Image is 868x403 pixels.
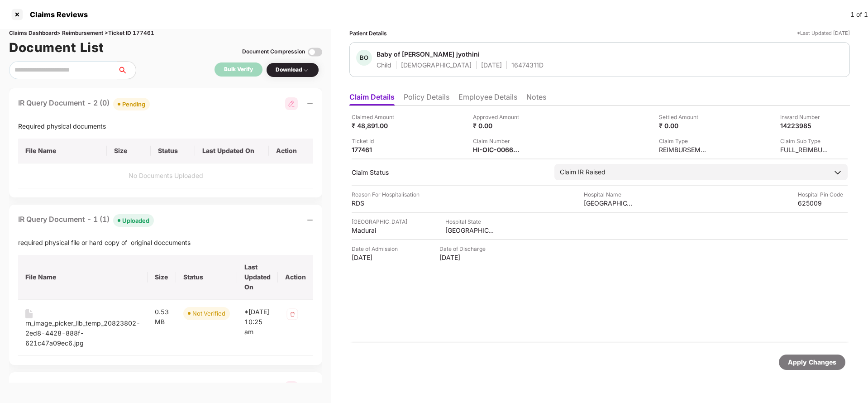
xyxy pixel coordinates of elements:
li: Notes [526,92,546,106]
div: Document Compression [242,48,305,56]
div: 1 of 1 [850,10,868,19]
th: Action [278,255,313,300]
div: Claimed Amount [352,113,401,121]
div: Patient Details [349,29,387,38]
button: search [117,61,136,79]
div: [DATE] [352,253,401,262]
div: HI-OIC-006638339(0) [473,145,523,154]
div: required physical file or hard copy of original doccuments [18,238,313,248]
div: 14223985 [780,121,830,130]
div: Baby of [PERSON_NAME] jyothini [377,50,480,58]
div: Not Verified [192,309,225,318]
img: svg+xml;base64,PHN2ZyBpZD0iRHJvcGRvd24tMzJ4MzIiIHhtbG5zPSJodHRwOi8vd3d3LnczLm9yZy8yMDAwL3N2ZyIgd2... [302,67,310,74]
th: Status [176,255,237,300]
div: Hospital Name [584,190,634,199]
div: Ticket Id [352,137,401,145]
div: IR Query Document - 1 (1) [18,214,154,227]
div: [GEOGRAPHIC_DATA] [584,199,634,207]
div: Uploaded [122,216,149,225]
img: svg+xml;base64,PHN2ZyB4bWxucz0iaHR0cDovL3d3dy53My5vcmcvMjAwMC9zdmciIHdpZHRoPSIzMiIgaGVpZ2h0PSIzMi... [285,307,300,321]
div: Pending [122,100,145,109]
div: Claim Type [659,137,709,145]
th: File Name [18,255,148,300]
th: Last Updated On [195,139,269,163]
div: [DATE] [439,253,489,262]
td: No Documents Uploaded [18,163,313,188]
div: Claims Reviews [24,10,88,19]
div: *[DATE] 10:25 am [244,307,271,337]
div: Required physical documents [18,121,313,131]
th: Last Updated On [237,255,278,300]
img: downArrowIcon [833,168,842,177]
div: IR Query Document - 2 (0) [18,97,150,110]
div: [GEOGRAPHIC_DATA] [445,226,495,235]
div: REIMBURSEMENT [659,145,709,154]
div: BO [356,50,372,66]
span: search [117,67,136,74]
div: rn_image_picker_lib_temp_20823802-2ed8-4428-888f-621c47a09ec6.jpg [25,318,140,348]
div: ₹ 48,891.00 [352,121,401,130]
th: Size [148,255,176,300]
div: *Last Updated [DATE] [797,29,850,38]
div: 0.53 MB [155,307,169,327]
div: 16474311D [511,61,544,69]
div: Bulk Verify [224,65,253,74]
div: Claim Number [473,137,523,145]
li: Claim Details [349,92,395,106]
div: Claims Dashboard > Reimbursement > Ticket ID 177461 [9,29,322,38]
div: Apply Changes [788,357,836,367]
div: Madurai [352,226,401,235]
div: FULL_REIMBURSEMENT [780,145,830,154]
th: Action [269,139,313,163]
div: ₹ 0.00 [473,121,523,130]
div: Hospital State [445,217,495,226]
div: Inward Number [780,113,830,121]
div: ₹ 0.00 [659,121,709,130]
div: [DEMOGRAPHIC_DATA] [401,61,472,69]
div: Claim Sub Type [780,137,830,145]
th: Size [107,139,151,163]
div: Approved Amount [473,113,523,121]
th: Status [151,139,195,163]
div: Settled Amount [659,113,709,121]
div: Claim IR Raised [560,167,606,177]
div: Claim Form (1) [18,382,68,393]
div: Child [377,61,391,69]
div: Claim Status [352,168,545,177]
div: RDS [352,199,401,207]
span: minus [307,217,313,223]
div: Hospital Pin Code [798,190,848,199]
th: File Name [18,139,107,163]
img: svg+xml;base64,PHN2ZyB3aWR0aD0iMjgiIGhlaWdodD0iMjgiIHZpZXdCb3g9IjAgMCAyOCAyOCIgZmlsbD0ibm9uZSIgeG... [285,97,298,110]
div: 177461 [352,145,401,154]
div: 625009 [798,199,848,207]
img: svg+xml;base64,PHN2ZyBpZD0iR3JvdXBfMjg4MTMiIGRhdGEtbmFtZT0iR3JvdXAgMjg4MTMiIHhtbG5zPSJodHRwOi8vd3... [285,381,298,394]
span: minus [307,100,313,106]
div: [DATE] [481,61,502,69]
div: Date of Discharge [439,245,489,253]
div: Download [276,66,310,74]
li: Policy Details [404,92,449,106]
h1: Document List [9,38,104,58]
li: Employee Details [458,92,517,106]
div: Reason For Hospitalisation [352,190,420,199]
img: svg+xml;base64,PHN2ZyBpZD0iVG9nZ2xlLTMyeDMyIiB4bWxucz0iaHR0cDovL3d3dy53My5vcmcvMjAwMC9zdmciIHdpZH... [308,45,322,59]
div: Date of Admission [352,245,401,253]
div: [GEOGRAPHIC_DATA] [352,217,407,226]
img: svg+xml;base64,PHN2ZyB4bWxucz0iaHR0cDovL3d3dy53My5vcmcvMjAwMC9zdmciIHdpZHRoPSIxNiIgaGVpZ2h0PSIyMC... [25,309,33,318]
